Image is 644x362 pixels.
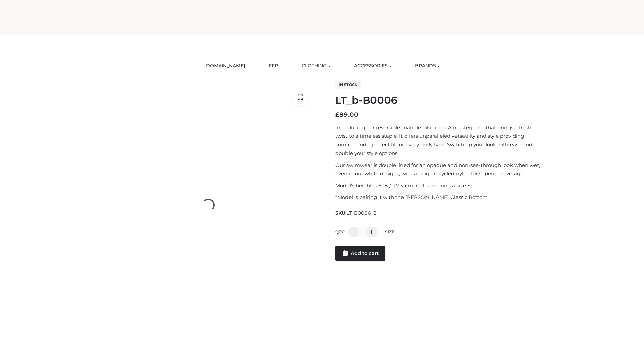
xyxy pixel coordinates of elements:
p: Model’s height is 5 ‘8 / 173 cm and is wearing a size S. [335,181,544,190]
label: QTY: [335,229,345,234]
span: SKU: [335,209,377,217]
a: BRANDS [410,59,445,73]
a: CLOTHING [297,59,335,73]
a: Add to cart [335,246,385,261]
span: £ [335,111,339,118]
label: Size: [385,229,395,234]
p: *Model is pairing it with the [PERSON_NAME] Classic Bottom [335,193,544,202]
a: FFP [264,59,283,73]
a: ACCESSORIES [349,59,396,73]
h1: LT_b-B0006 [335,94,544,106]
span: In stock [335,81,361,89]
p: Our swimwear is double lined for an opaque and non-see-through look when wet, even in our white d... [335,161,544,178]
bdi: 89.00 [335,111,358,118]
p: Introducing our reversible triangle bikini top. A masterpiece that brings a fresh twist to a time... [335,123,544,158]
span: LT_B0006_2 [346,210,377,216]
a: [DOMAIN_NAME] [199,59,250,73]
